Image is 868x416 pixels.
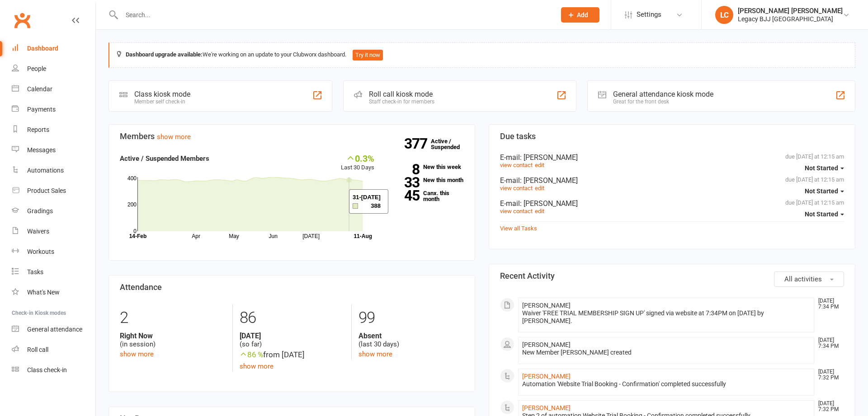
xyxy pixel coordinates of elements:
div: We're working on an update to your Clubworx dashboard. [108,42,855,68]
div: General attendance kiosk mode [613,90,713,98]
div: 99 [359,304,464,332]
a: show more [157,133,191,141]
button: Try it now [353,50,383,61]
div: Class check-in [27,366,67,374]
a: Messages [12,140,95,160]
a: view contact [500,185,533,192]
a: show more [120,350,154,358]
strong: 377 [404,137,431,150]
a: 33New this month [388,177,464,183]
div: Automations [27,167,64,174]
a: edit [535,162,544,168]
div: Messages [27,146,56,154]
div: New Member [PERSON_NAME] created [522,349,810,356]
div: Roll call [27,346,48,353]
div: E-mail [500,199,844,208]
div: 0.3% [341,153,374,163]
strong: 45 [388,189,420,202]
span: All activities [784,275,822,283]
a: View all Tasks [500,225,537,232]
a: [PERSON_NAME] [522,404,571,411]
div: 86 [240,304,345,332]
a: view contact [500,162,533,168]
a: show more [359,350,392,358]
span: 86 % [240,350,263,359]
div: E-mail [500,176,844,185]
span: Not Started [805,187,838,195]
a: 45Canx. this month [388,190,464,202]
a: 377Active / Suspended [431,131,471,157]
span: : [PERSON_NAME] [520,153,578,162]
input: Search... [119,9,549,21]
a: Product Sales [12,181,95,201]
h3: Attendance [120,283,464,292]
a: Calendar [12,79,95,99]
span: [PERSON_NAME] [522,341,571,348]
a: edit [535,185,544,192]
div: Dashboard [27,45,58,52]
time: [DATE] 7:34 PM [814,337,844,349]
a: Dashboard [12,38,95,59]
div: Reports [27,126,49,133]
a: Payments [12,99,95,120]
span: : [PERSON_NAME] [520,199,578,208]
h3: Members [120,132,464,141]
div: Waivers [27,228,49,235]
time: [DATE] 7:32 PM [814,369,844,381]
button: All activities [774,271,844,287]
time: [DATE] 7:34 PM [814,298,844,310]
div: Automation 'Website Trial Booking - Confirmation' completed successfully [522,380,810,388]
time: [DATE] 7:32 PM [814,401,844,412]
a: 8New this week [388,164,464,170]
div: Calendar [27,85,52,93]
div: [PERSON_NAME] [PERSON_NAME] [738,7,843,15]
div: Product Sales [27,187,66,194]
strong: 8 [388,163,420,176]
a: General attendance kiosk mode [12,319,95,340]
button: Not Started [805,206,844,222]
h3: Due tasks [500,132,844,141]
a: Clubworx [11,9,33,32]
div: from [DATE] [240,349,345,361]
div: (last 30 days) [359,332,464,349]
div: Great for the front desk [613,98,713,105]
span: Add [577,11,588,19]
div: (so far) [240,332,345,349]
div: (in session) [120,332,226,349]
span: [PERSON_NAME] [522,302,571,309]
a: Roll call [12,340,95,360]
div: Payments [27,106,56,113]
div: Workouts [27,248,54,255]
div: General attendance [27,326,82,333]
a: Class kiosk mode [12,360,95,380]
a: What's New [12,282,95,303]
strong: Dashboard upgrade available: [126,51,203,58]
button: Not Started [805,183,844,199]
span: Not Started [805,164,838,172]
button: Add [561,7,599,23]
div: LC [715,6,733,24]
div: Last 30 Days [341,153,374,173]
a: Workouts [12,242,95,262]
div: Class kiosk mode [134,90,190,98]
strong: [DATE] [240,332,345,340]
div: E-mail [500,153,844,162]
a: view contact [500,208,533,215]
div: Staff check-in for members [369,98,434,105]
a: Tasks [12,262,95,282]
div: What's New [27,289,60,296]
a: [PERSON_NAME] [522,373,571,380]
div: Gradings [27,207,53,215]
strong: Right Now [120,332,226,340]
div: Roll call kiosk mode [369,90,434,98]
a: edit [535,208,544,215]
a: Waivers [12,221,95,242]
span: Settings [637,5,661,25]
div: People [27,65,46,72]
div: 2 [120,304,226,332]
strong: 33 [388,176,420,189]
strong: Active / Suspended Members [120,154,209,163]
strong: Absent [359,332,464,340]
a: show more [240,362,274,370]
div: Waiver 'FREE TRIAL MEMBERSHIP SIGN UP' signed via website at 7:34PM on [DATE] by [PERSON_NAME]. [522,309,810,325]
